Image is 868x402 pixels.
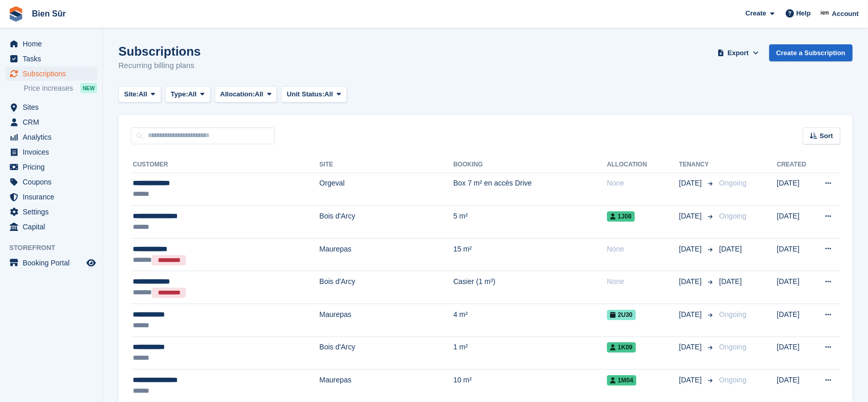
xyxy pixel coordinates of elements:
span: Tasks [23,52,84,66]
span: Ongoing [719,343,747,351]
span: Export [727,48,749,58]
a: menu [5,100,97,114]
span: Analytics [23,130,84,144]
span: Ongoing [719,212,747,220]
span: Sites [23,100,84,114]
span: CRM [23,115,84,129]
span: [DATE] [719,277,742,286]
td: [DATE] [777,337,813,370]
a: menu [5,220,97,234]
td: Orgeval [319,173,453,206]
td: [DATE] [777,173,813,206]
td: 5 m² [454,206,607,239]
span: All [188,89,197,99]
th: Tenancy [679,157,715,173]
td: Maurepas [319,238,453,271]
span: Pricing [23,160,84,174]
span: Allocation: [220,89,255,99]
td: 15 m² [454,238,607,271]
td: Casier (1 m³) [454,271,607,304]
th: Allocation [607,157,679,173]
span: Booking Portal [23,256,84,270]
span: Create [745,8,766,19]
span: [DATE] [719,245,742,253]
button: Unit Status: All [281,86,346,103]
span: 1K09 [607,342,636,353]
span: Site: [124,89,138,99]
p: Recurring billing plans [118,60,201,72]
span: [DATE] [679,375,704,386]
span: Subscriptions [23,66,84,81]
td: Maurepas [319,304,453,337]
td: [DATE] [777,304,813,337]
a: Create a Subscription [769,44,853,61]
span: 2U30 [607,310,636,320]
span: Storefront [9,243,102,253]
a: menu [5,205,97,219]
th: Booking [454,157,607,173]
span: Coupons [23,175,84,189]
div: None [607,244,679,255]
span: Capital [23,220,84,234]
span: 1M04 [607,375,636,386]
a: menu [5,145,97,159]
a: Price increases NEW [24,82,97,94]
span: [DATE] [679,276,704,287]
span: Sort [820,131,833,141]
td: Box 7 m² en accès Drive [454,173,607,206]
a: menu [5,130,97,144]
span: Ongoing [719,376,747,384]
span: [DATE] [679,211,704,222]
div: NEW [80,83,97,93]
th: Site [319,157,453,173]
a: menu [5,256,97,270]
a: menu [5,52,97,66]
button: Allocation: All [215,86,277,103]
td: [DATE] [777,206,813,239]
span: Price increases [24,83,73,93]
img: Asmaa Habri [820,8,830,19]
span: Help [796,8,811,19]
th: Customer [131,157,319,173]
td: 4 m² [454,304,607,337]
td: [DATE] [777,238,813,271]
span: Account [832,9,859,19]
span: Unit Status: [287,89,324,99]
button: Type: All [165,86,211,103]
td: Bois d'Arcy [319,271,453,304]
button: Site: All [118,86,161,103]
span: Type: [171,89,188,99]
th: Created [777,157,813,173]
td: [DATE] [777,271,813,304]
a: Preview store [85,257,97,269]
span: Ongoing [719,179,747,187]
a: menu [5,37,97,51]
h1: Subscriptions [118,44,201,58]
td: 1 m² [454,337,607,370]
a: menu [5,160,97,174]
td: Bois d'Arcy [319,337,453,370]
a: menu [5,115,97,129]
span: All [255,89,264,99]
span: Invoices [23,145,84,159]
span: Home [23,37,84,51]
span: [DATE] [679,244,704,255]
span: Ongoing [719,310,747,319]
span: Insurance [23,190,84,204]
span: [DATE] [679,178,704,189]
span: 1J08 [607,211,635,222]
div: None [607,276,679,287]
span: All [324,89,333,99]
span: All [138,89,147,99]
a: Bien Sûr [28,5,70,22]
a: menu [5,66,97,81]
img: stora-icon-8386f47178a22dfd0bd8f6a31ec36ba5ce8667c1dd55bd0f319d3a0aa187defe.svg [8,6,24,22]
button: Export [716,44,761,61]
a: menu [5,190,97,204]
div: None [607,178,679,189]
a: menu [5,175,97,189]
span: [DATE] [679,309,704,320]
td: Bois d'Arcy [319,206,453,239]
span: Settings [23,205,84,219]
span: [DATE] [679,342,704,353]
